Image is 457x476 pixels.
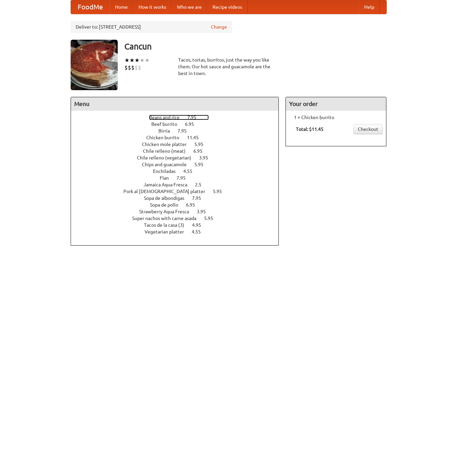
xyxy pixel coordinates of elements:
[124,40,387,53] h3: Cancun
[160,175,198,181] a: Flan 7.95
[194,162,210,167] span: 5.95
[172,0,207,14] a: Who we are
[124,57,129,64] li: ★
[110,0,133,14] a: Home
[158,128,177,134] span: Birria
[71,40,118,90] img: angular.jpg
[177,175,192,181] span: 7.95
[187,115,203,120] span: 7.95
[151,121,184,127] span: Beef burrito
[140,57,145,64] li: ★
[131,64,135,71] li: $
[151,121,206,127] a: Beef burrito 6.95
[149,115,186,120] span: Beans and rice
[143,148,215,154] a: Chile relleno (meat) 6.95
[146,135,211,140] a: Chicken burrito 11.45
[144,182,214,187] a: Jamaica Aqua Fresca 2.5
[144,195,191,201] span: Sopa de albondigas
[213,189,229,194] span: 5.95
[187,135,205,140] span: 11.45
[211,24,227,30] a: Change
[145,229,191,234] span: Vegetarian platter
[207,0,247,14] a: Recipe videos
[71,97,279,111] h4: Menu
[204,216,220,221] span: 5.95
[160,175,176,181] span: Flan
[133,0,172,14] a: How it works
[192,222,208,228] span: 4.95
[144,182,194,187] span: Jamaica Aqua Fresca
[150,202,185,208] span: Sopa de pollo
[128,64,131,71] li: $
[185,121,201,127] span: 6.95
[123,189,234,194] a: Pork al [DEMOGRAPHIC_DATA] platter 5.95
[142,142,193,147] span: Chicken mole platter
[71,21,232,33] div: Deliver to: [STREET_ADDRESS]
[137,155,221,160] a: Chile relleno (vegetarian) 3.95
[149,115,209,120] a: Beans and rice 7.95
[186,202,202,208] span: 6.95
[178,128,193,134] span: 7.95
[144,195,214,201] a: Sopa de albondigas 7.95
[194,142,210,147] span: 5.95
[296,126,323,132] b: Total: $11.45
[132,216,203,221] span: Super nachos with carne asada
[142,142,216,147] a: Chicken mole platter 5.95
[153,169,205,174] a: Enchiladas 4.55
[145,229,213,234] a: Vegetarian platter 4.55
[71,0,110,14] a: FoodMe
[192,195,208,201] span: 7.95
[142,162,216,167] a: Chips and guacamole 5.95
[144,222,191,228] span: Tacos de la casa (3)
[150,202,207,208] a: Sopa de pollo 6.95
[144,222,214,228] a: Tacos de la casa (3) 4.95
[193,148,209,154] span: 6.95
[137,155,198,160] span: Chile relleno (vegetarian)
[286,97,386,111] h4: Your order
[138,64,141,71] li: $
[289,114,383,121] li: 1 × Chicken burrito
[132,216,226,221] a: Super nachos with carne asada 5.95
[135,64,138,71] li: $
[123,189,212,194] span: Pork al [DEMOGRAPHIC_DATA] platter
[143,148,192,154] span: Chile relleno (meat)
[183,169,199,174] span: 4.55
[197,209,213,214] span: 3.95
[139,209,218,214] a: Strawberry Aqua Fresca 3.95
[139,209,196,214] span: Strawberry Aqua Fresca
[158,128,199,134] a: Birria 7.95
[359,0,380,14] a: Help
[135,57,140,64] li: ★
[145,57,150,64] li: ★
[153,169,182,174] span: Enchiladas
[142,162,193,167] span: Chips and guacamole
[146,135,186,140] span: Chicken burrito
[192,229,207,234] span: 4.55
[353,124,383,134] a: Checkout
[199,155,215,160] span: 3.95
[129,57,135,64] li: ★
[178,57,279,77] div: Tacos, tortas, burritos, just the way you like them. Our hot sauce and guacamole are the best in ...
[124,64,128,71] li: $
[195,182,208,187] span: 2.5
